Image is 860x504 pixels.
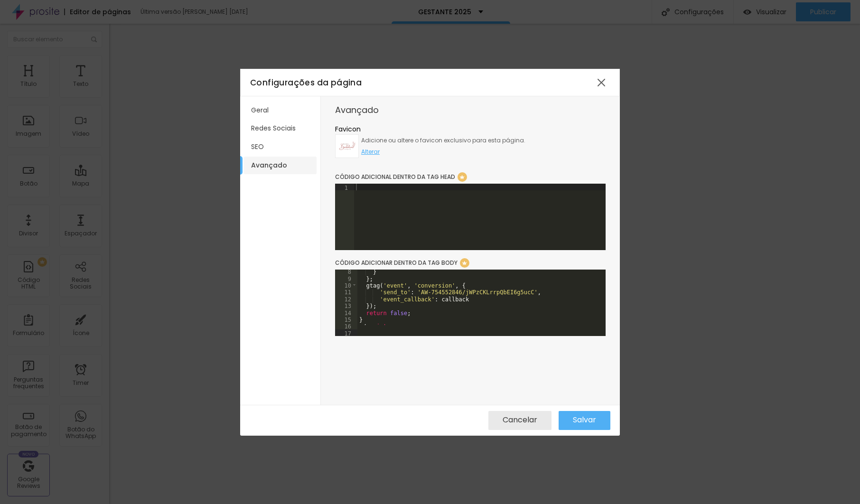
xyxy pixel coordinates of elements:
[559,411,610,430] button: Salvar
[244,102,317,119] li: Geral
[335,275,357,281] div: 9
[573,416,596,424] span: Salvar
[244,120,317,137] li: Redes Sociais
[335,184,354,190] div: 1
[335,281,357,288] div: 10
[335,316,357,322] div: 15
[244,138,317,156] li: SEO
[335,106,606,114] div: Avançado
[335,309,357,316] div: 14
[361,136,525,145] span: Adicione ou altere o favicon exclusivo para esta página.
[335,288,357,295] div: 11
[335,322,357,329] div: 16
[361,148,380,156] span: Alterar
[503,416,537,424] span: Cancelar
[250,77,362,88] span: Configurações da página
[335,124,361,134] span: Favicon
[488,411,552,430] button: Cancelar
[335,302,357,308] div: 13
[335,268,357,274] div: 8
[335,329,357,336] div: 17
[335,295,357,302] div: 12
[335,173,455,181] span: Código adicional dentro da tag HEAD
[244,157,317,174] li: Avançado
[335,259,458,267] span: Código adicionar dentro da tag BODY
[336,135,358,157] img: 1.png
